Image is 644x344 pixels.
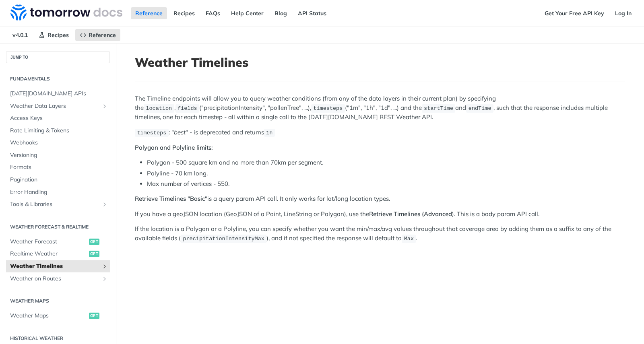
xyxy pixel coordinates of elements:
[311,104,345,112] code: timesteps
[135,225,625,243] p: If the location is a Polygon or a Polyline, you can specify whether you want the min/max/avg valu...
[10,275,99,283] span: Weather on Routes
[6,335,110,342] h2: Historical Weather
[540,7,609,19] a: Get Your Free API Key
[6,161,110,173] a: Formats
[10,114,108,122] span: Access Keys
[466,104,493,112] code: endTime
[6,310,110,322] a: Weather Mapsget
[34,29,73,41] a: Recipes
[147,169,625,178] li: Polyline - 70 km long.
[10,90,108,98] span: [DATE][DOMAIN_NAME] APIs
[101,103,108,109] button: Show subpages for Weather Data Layers
[135,128,625,137] p: : " " - is deprecated and returns
[10,188,108,196] span: Error Handling
[101,263,108,270] button: Show subpages for Weather Timelines
[6,51,110,63] button: JUMP TO
[135,210,625,219] p: If you have a geoJSON location (GeoJSON of a Point, LineString or Polygon), use the ). This is a ...
[6,125,110,137] a: Rate Limiting & Tokens
[181,235,266,243] code: precipitationIntensityMax
[10,262,99,270] span: Weather Timelines
[6,236,110,248] a: Weather Forecastget
[6,248,110,260] a: Realtime Weatherget
[101,201,108,208] button: Show subpages for Tools & Libraries
[135,144,213,151] strong: Polygon and Polyline limits:
[6,297,110,305] h2: Weather Maps
[10,4,122,21] img: Tomorrow.io Weather API Docs
[6,273,110,285] a: Weather on RoutesShow subpages for Weather on Routes
[135,94,625,122] p: The Timeline endpoints will allow you to query weather conditions (from any of the data layers in...
[169,7,199,19] a: Recipes
[101,276,108,282] button: Show subpages for Weather on Routes
[6,88,110,100] a: [DATE][DOMAIN_NAME] APIs
[6,100,110,112] a: Weather Data LayersShow subpages for Weather Data Layers
[147,179,625,189] li: Max number of vertices - 550.
[6,174,110,186] a: Pagination
[6,75,110,82] h2: Fundamentals
[402,235,416,243] code: Max
[10,102,99,110] span: Weather Data Layers
[6,112,110,124] a: Access Keys
[6,186,110,198] a: Error Handling
[175,104,199,112] code: fields
[264,129,275,137] code: 1h
[6,137,110,149] a: Webhooks
[293,7,331,19] a: API Status
[6,260,110,272] a: Weather TimelinesShow subpages for Weather Timelines
[10,176,108,184] span: Pagination
[611,7,636,19] a: Log In
[135,129,169,137] code: timesteps
[422,104,456,112] code: startTime
[10,139,108,147] span: Webhooks
[131,7,167,19] a: Reference
[10,127,108,135] span: Rate Limiting & Tokens
[10,200,99,208] span: Tools & Libraries
[6,149,110,161] a: Versioning
[369,210,452,218] strong: Retrieve Timelines (Advanced
[8,29,32,41] span: v4.0.1
[147,158,625,167] li: Polygon - 500 square km and no more than 70km per segment.
[227,7,268,19] a: Help Center
[201,7,225,19] a: FAQs
[89,239,99,245] span: get
[10,151,108,159] span: Versioning
[144,104,174,112] code: location
[89,31,116,39] span: Reference
[47,31,69,39] span: Recipes
[10,238,87,246] span: Weather Forecast
[270,7,291,19] a: Blog
[135,195,207,202] strong: Retrieve Timelines "Basic"
[135,194,625,204] p: is a query param API call. It only works for lat/long location types.
[6,198,110,210] a: Tools & LibrariesShow subpages for Tools & Libraries
[10,312,87,320] span: Weather Maps
[6,223,110,231] h2: Weather Forecast & realtime
[89,313,99,319] span: get
[89,251,99,257] span: get
[75,29,120,41] a: Reference
[10,163,108,171] span: Formats
[174,128,186,136] em: best
[10,250,87,258] span: Realtime Weather
[135,55,625,70] h1: Weather Timelines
